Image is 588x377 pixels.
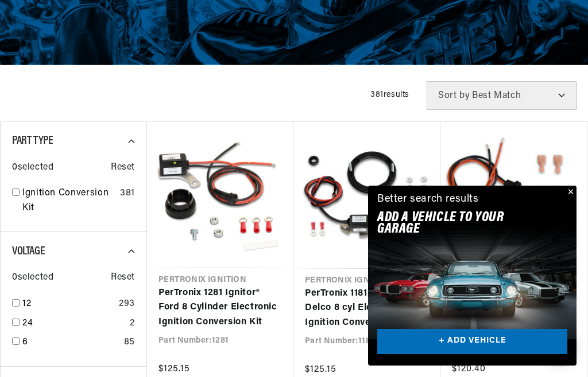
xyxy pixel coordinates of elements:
[22,335,119,350] a: 6
[111,160,135,175] span: Reset
[377,212,539,235] h2: Add A VEHICLE to your garage
[305,286,429,331] a: PerTronix 1181 Ignitor® Delco 8 cyl Electronic Ignition Conversion Kit
[377,191,479,208] div: Better search results
[130,316,135,331] div: 2
[370,91,409,99] span: 381 results
[377,329,567,355] a: + ADD VEHICLE
[12,160,53,175] span: 0 selected
[22,297,114,312] a: 12
[427,81,577,110] select: Sort by
[22,316,125,331] a: 24
[22,186,115,215] a: Ignition Conversion Kit
[124,335,135,350] div: 85
[158,286,282,330] a: PerTronix 1281 Ignitor® Ford 8 Cylinder Electronic Ignition Conversion Kit
[120,186,135,201] div: 381
[12,246,45,257] span: Voltage
[12,135,53,147] span: Part Type
[563,186,577,199] button: Close
[438,91,470,100] span: Sort by
[111,270,135,285] span: Reset
[119,297,135,312] div: 293
[12,270,53,285] span: 0 selected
